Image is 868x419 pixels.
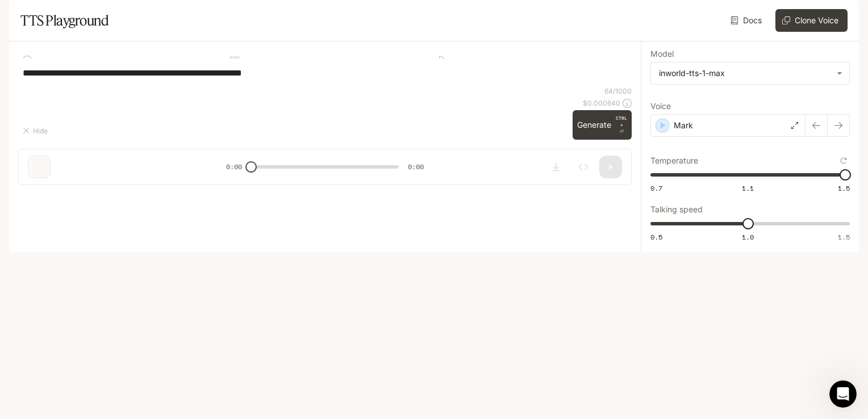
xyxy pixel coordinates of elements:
p: Voice [650,102,671,110]
button: Clone Voice [775,9,848,32]
span: 1.5 [838,232,850,242]
p: Model [650,50,674,58]
p: $ 0.000640 [583,98,620,108]
div: inworld-tts-1-max [659,68,831,79]
span: 1.0 [742,232,754,242]
p: ⏎ [616,115,627,135]
p: Mark [674,120,693,131]
button: GenerateCTRL +⏎ [573,110,632,140]
p: Temperature [650,157,698,165]
span: 0.5 [650,232,662,242]
p: 64 / 1000 [604,86,632,96]
div: inworld-tts-1-max [651,62,849,84]
iframe: Intercom live chat [829,380,857,408]
button: Hide [18,121,55,140]
h1: TTS Playground [20,9,108,32]
span: 0.7 [650,183,662,193]
span: 1.5 [838,183,850,193]
span: 1.1 [742,183,754,193]
p: CTRL + [616,115,627,128]
button: Reset to default [837,154,850,167]
p: Talking speed [650,206,703,213]
a: Docs [728,9,766,32]
button: open drawer [9,6,29,26]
